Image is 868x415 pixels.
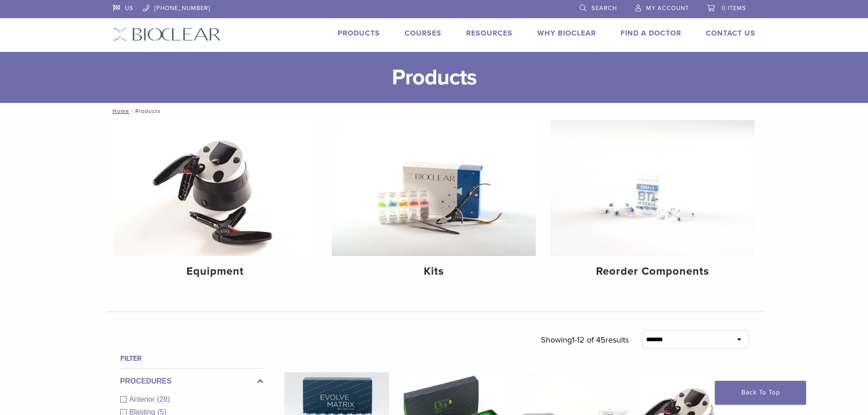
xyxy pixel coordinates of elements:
[113,120,318,256] img: Equipment
[591,5,617,12] span: Search
[466,29,513,38] a: Resources
[113,28,221,41] img: Bioclear
[113,120,318,286] a: Equipment
[157,395,170,403] span: (28)
[405,29,442,38] a: Courses
[550,120,755,256] img: Reorder Components
[550,120,755,286] a: Reorder Components
[332,120,536,256] img: Kits
[537,29,596,38] a: Why Bioclear
[339,263,529,280] h4: Kits
[129,109,135,113] span: /
[722,5,746,12] span: 0 items
[106,103,762,119] nav: Products
[121,263,310,280] h4: Equipment
[120,353,263,364] h4: Filter
[110,108,129,114] a: Home
[646,5,689,12] span: My Account
[572,335,606,345] span: 1-12 of 45
[541,330,629,349] p: Showing results
[332,120,536,286] a: Kits
[129,395,157,403] span: Anterior
[338,29,380,38] a: Products
[621,29,681,38] a: Find A Doctor
[558,263,747,280] h4: Reorder Components
[706,29,755,38] a: Contact Us
[120,376,263,387] label: Procedures
[715,381,806,405] a: Back To Top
